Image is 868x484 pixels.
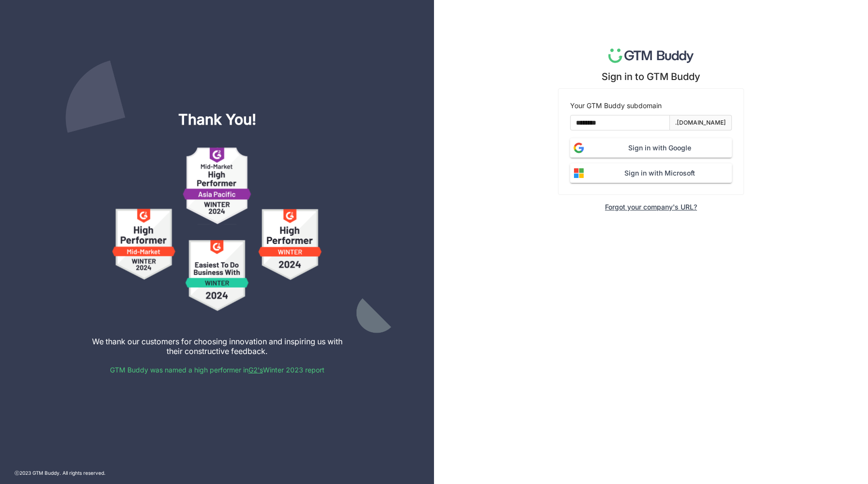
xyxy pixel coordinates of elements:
[675,118,726,128] div: .[DOMAIN_NAME]
[248,366,263,374] a: G2's
[588,143,732,153] span: Sign in with Google
[605,203,697,211] div: Forgot your company's URL?
[570,139,588,157] img: google_logo.png
[608,48,694,63] img: logo
[570,138,732,158] button: Sign in with Google
[602,71,700,82] div: Sign in to GTM Buddy
[570,164,588,182] img: microsoft.svg
[570,163,732,183] button: Sign in with Microsoft
[588,168,732,178] span: Sign in with Microsoft
[570,100,732,111] div: Your GTM Buddy subdomain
